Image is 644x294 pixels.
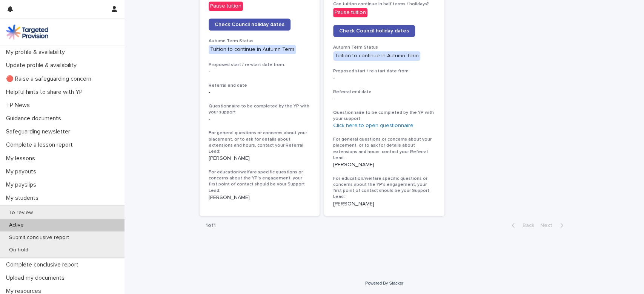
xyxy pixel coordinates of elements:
[333,201,435,207] p: [PERSON_NAME]
[209,89,311,96] p: -
[3,128,76,135] p: Safeguarding newsletter
[6,24,48,40] img: M5nRWzHhSzIhMunXDL62
[209,130,311,155] h3: For general questions or concerns about your placement, or to ask for details about extensions an...
[209,155,311,162] p: [PERSON_NAME]
[3,274,71,282] p: Upload my documents
[3,49,71,56] p: My profile & availability
[3,75,97,83] p: 🔴 Raise a safeguarding concern
[333,123,413,128] a: Click here to open questionnaire
[209,103,311,115] h3: Questionnaire to be completed by the YP with your support
[209,18,290,31] a: Check Council holiday dates
[333,96,435,102] p: -
[209,38,311,44] h3: Autumn Term Status
[3,234,75,241] p: Submit conclusive report
[209,194,311,201] p: [PERSON_NAME]
[333,75,435,81] p: -
[209,62,311,68] h3: Proposed start / re-start date from:
[3,62,83,69] p: Update profile & availability
[209,69,311,75] p: -
[333,68,435,74] h3: Proposed start / re-start date from:
[333,25,415,37] a: Check Council holiday dates
[333,1,435,7] h3: Can tuition continue in half terms / holidays?
[540,223,557,228] span: Next
[209,45,296,54] div: Tuition to continue in Autumn Term
[333,162,435,168] p: [PERSON_NAME]
[215,22,284,27] span: Check Council holiday dates
[333,89,435,95] h3: Referral end date
[3,89,89,96] p: Helpful hints to share with YP
[3,102,36,109] p: TP News
[333,176,435,200] h3: For education/welfare specific questions or concerns about the YP's engagement, your first point ...
[200,216,222,235] p: 1 of 1
[209,83,311,89] h3: Referral end date
[537,222,569,229] button: Next
[506,222,537,229] button: Back
[3,194,45,202] p: My students
[3,261,85,268] p: Complete conclusive report
[333,44,435,51] h3: Autumn Term Status
[3,168,42,175] p: My payouts
[3,210,39,216] p: To review
[3,141,79,149] p: Complete a lesson report
[209,116,311,123] p: -
[3,222,30,228] p: Active
[209,169,311,194] h3: For education/welfare specific questions or concerns about the YP's engagement, your first point ...
[3,181,42,188] p: My payslips
[518,223,534,228] span: Back
[333,136,435,161] h3: For general questions or concerns about your placement, or to ask for details about extensions an...
[209,2,243,11] div: Pause tuition
[339,28,409,34] span: Check Council holiday dates
[333,51,420,61] div: Tuition to continue in Autumn Term
[365,281,403,285] a: Powered By Stacker
[3,115,67,122] p: Guidance documents
[3,247,34,253] p: On hold
[333,8,367,17] div: Pause tuition
[333,110,435,122] h3: Questionnaire to be completed by the YP with your support
[3,155,41,162] p: My lessons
